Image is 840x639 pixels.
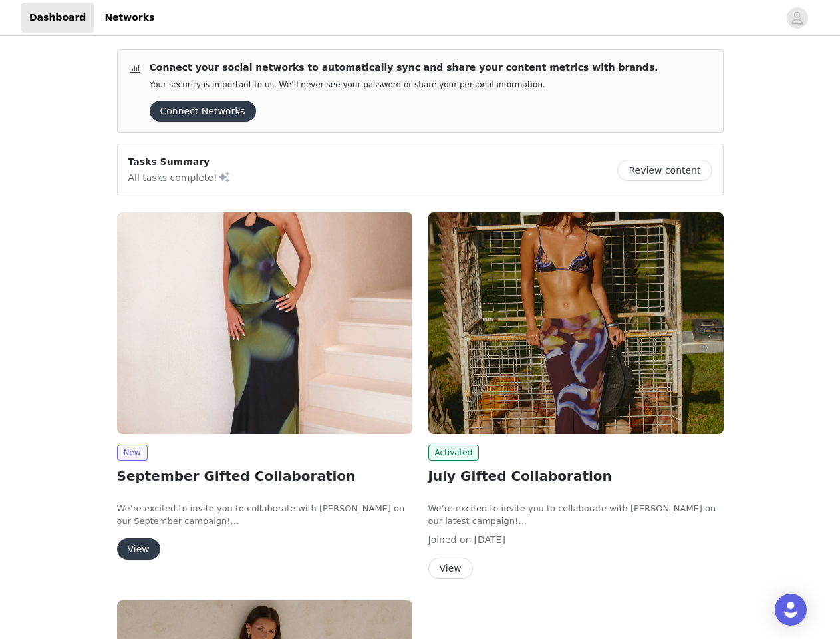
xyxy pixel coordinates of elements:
button: Review content [617,160,712,181]
span: [DATE] [474,534,505,545]
p: Tasks Summary [128,155,231,169]
a: View [117,544,160,554]
p: Connect your social networks to automatically sync and share your content metrics with brands. [150,61,658,75]
button: View [117,538,160,560]
button: Connect Networks [150,101,256,122]
h2: September Gifted Collaboration [117,466,412,486]
img: Peppermayo AUS [117,212,412,434]
p: We’re excited to invite you to collaborate with [PERSON_NAME] on our latest campaign! [428,502,724,528]
h2: July Gifted Collaboration [428,466,724,486]
img: Peppermayo AUS [428,212,724,434]
p: We’re excited to invite you to collaborate with [PERSON_NAME] on our September campaign! [117,502,412,528]
span: New [117,445,148,461]
a: Dashboard [21,3,94,33]
p: Your security is important to us. We’ll never see your password or share your personal information. [150,80,658,90]
span: Activated [428,445,480,461]
a: View [428,564,473,574]
button: View [428,558,473,579]
a: Networks [96,3,162,33]
p: All tasks complete! [128,169,231,185]
div: Open Intercom Messenger [775,594,807,626]
span: Joined on [428,534,472,545]
div: avatar [791,7,803,29]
